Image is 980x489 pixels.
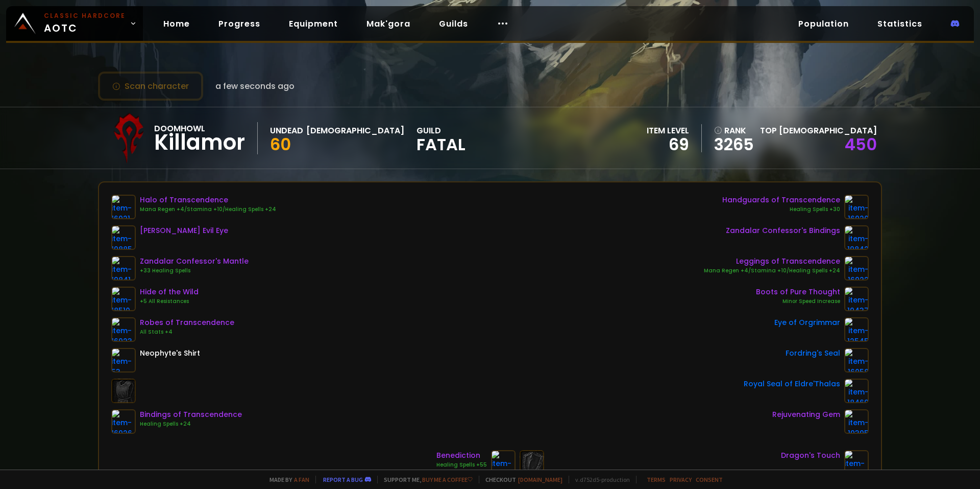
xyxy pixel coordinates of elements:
div: Healing Spells +55 [436,461,487,469]
img: item-19395 [844,409,869,434]
div: Neophyte's Shirt [140,348,200,359]
a: Mak'gora [358,13,419,34]
img: item-19841 [111,256,136,281]
span: 60 [270,133,291,156]
div: Eye of Orgrimmar [774,317,840,328]
img: item-16920 [844,195,869,219]
img: item-19437 [844,287,869,311]
span: AOTC [44,11,126,36]
div: Undead [270,124,303,137]
div: Healing Spells +30 [722,205,840,214]
div: Leggings of Transcendence [704,256,840,267]
img: item-16923 [111,317,136,342]
div: Minor Speed Increase [756,297,840,306]
div: [PERSON_NAME] Evil Eye [140,225,228,236]
div: Zandalar Confessor's Mantle [140,256,249,267]
a: Report a bug [323,476,363,483]
img: item-19885 [111,225,136,250]
div: Mana Regen +4/Stamina +10/Healing Spells +24 [704,267,840,275]
img: item-16926 [111,409,136,434]
a: [DOMAIN_NAME] [518,476,562,483]
img: item-16921 [111,195,136,219]
a: Population [790,13,857,34]
img: item-12545 [844,317,869,342]
span: Fatal [416,137,465,152]
a: Guilds [431,13,476,34]
div: Fordring's Seal [786,348,840,359]
a: Equipment [281,13,346,34]
span: [DEMOGRAPHIC_DATA] [779,125,877,136]
div: guild [416,124,465,152]
div: Zandalar Confessor's Bindings [726,225,840,236]
div: Benediction [436,450,487,461]
div: All Stats +4 [140,328,234,336]
div: Mana Regen +4/Stamina +10/Healing Spells +24 [140,205,276,214]
div: Killamor [154,135,245,150]
div: Top [760,124,877,137]
a: Privacy [670,476,692,483]
a: Consent [696,476,723,483]
div: Doomhowl [154,122,245,135]
a: Buy me a coffee [422,476,473,483]
div: Halo of Transcendence [140,195,276,205]
a: 450 [845,133,877,156]
img: item-18510 [111,287,136,311]
div: Bindings of Transcendence [140,409,242,420]
img: item-18469 [844,379,869,403]
img: item-18608 [491,450,516,475]
div: Rejuvenating Gem [772,409,840,420]
a: Terms [647,476,666,483]
span: Support me, [377,476,473,483]
div: Handguards of Transcendence [722,195,840,205]
img: item-53 [111,348,136,372]
img: item-16922 [844,256,869,281]
img: item-16058 [844,348,869,372]
button: Scan character [98,72,203,101]
div: Hide of the Wild [140,287,199,297]
span: v. d752d5 - production [569,476,630,483]
a: a fan [294,476,309,483]
div: [DEMOGRAPHIC_DATA] [306,124,404,137]
div: Healing Spells +24 [140,420,242,428]
div: Boots of Pure Thought [756,287,840,297]
div: Royal Seal of Eldre'Thalas [744,379,840,389]
span: Made by [263,476,309,483]
div: +33 Healing Spells [140,267,249,275]
small: Classic Hardcore [44,11,126,20]
div: +5 All Resistances [140,297,199,306]
a: 3265 [714,137,754,152]
span: Checkout [479,476,562,483]
div: Robes of Transcendence [140,317,234,328]
div: Dragon's Touch [781,450,840,461]
img: item-19367 [844,450,869,475]
a: Progress [210,13,268,34]
span: a few seconds ago [215,80,295,92]
div: rank [714,124,754,137]
a: Home [155,13,198,34]
a: Classic HardcoreAOTC [6,6,143,41]
img: item-19842 [844,225,869,250]
div: 69 [647,137,689,152]
div: item level [647,124,689,137]
a: Statistics [869,13,930,34]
